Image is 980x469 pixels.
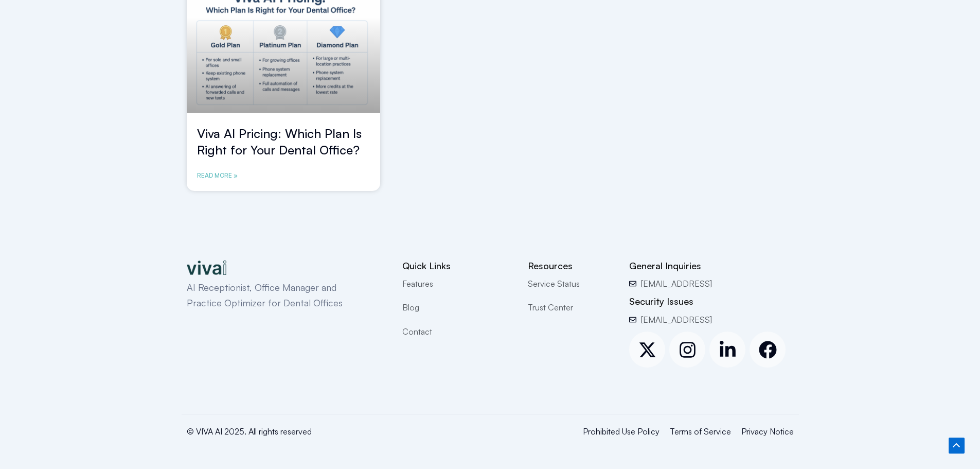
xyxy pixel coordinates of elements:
a: Contact [402,325,512,338]
a: Trust Center [528,301,614,314]
p: AI Receptionist, Office Manager and Practice Optimizer for Dental Offices [187,280,367,310]
span: [EMAIL_ADDRESS] [638,313,712,326]
span: Features [402,277,433,290]
h2: Quick Links [402,260,512,272]
a: Read more about Viva AI Pricing: Which Plan Is Right for Your Dental Office? [197,170,238,181]
a: [EMAIL_ADDRESS] [629,277,793,290]
a: [EMAIL_ADDRESS] [629,313,793,326]
h2: General Inquiries [629,260,793,272]
a: Prohibited Use Policy [583,425,660,438]
span: [EMAIL_ADDRESS] [638,277,712,290]
h2: Security Issues [629,296,793,307]
a: Features [402,277,512,290]
a: Viva AI Pricing: Which Plan Is Right for Your Dental Office? [197,126,362,157]
a: Service Status [528,277,614,290]
a: Privacy Notice [741,425,794,438]
p: © VIVA AI 2025. All rights reserved [187,425,453,438]
a: Blog [402,301,512,314]
span: Service Status [528,277,580,290]
span: Contact [402,325,432,338]
h2: Resources [528,260,614,272]
span: Blog [402,301,419,314]
span: Trust Center [528,301,573,314]
a: Terms of Service [670,425,731,438]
